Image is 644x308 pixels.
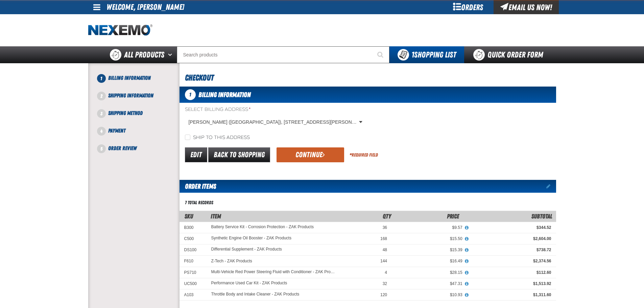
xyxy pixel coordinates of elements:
[380,259,387,263] span: 144
[472,236,551,241] div: $2,604.00
[462,281,471,287] button: View All Prices for Performance Used Car Kit - ZAK Products
[180,256,207,267] td: F610
[397,281,462,286] div: $47.31
[383,247,387,252] span: 48
[447,213,459,220] span: Price
[124,49,164,61] span: All Products
[277,147,344,162] button: Continue
[397,247,462,253] div: $15.39
[88,24,152,36] a: Home
[211,213,221,220] span: Item
[464,46,556,63] a: Quick Order Form
[397,292,462,298] div: $10.93
[531,213,552,220] span: Subtotal
[180,289,207,301] td: A103
[462,270,471,276] button: View All Prices for Multi-Vehicle Red Power Steering Fluid with Conditioner - ZAK Products
[180,222,207,233] td: B300
[101,109,180,127] li: Shipping Method. Step 3 of 5. Not Completed
[383,213,391,220] span: Qty
[97,74,106,83] span: 1
[97,92,106,100] span: 2
[166,46,177,63] button: Open All Products pages
[108,92,153,99] span: Shipping Information
[180,244,207,256] td: DS100
[211,236,291,241] a: Synthetic Engine Oil Booster - ZAK Products
[88,24,152,36] img: Nexemo logo
[383,225,387,230] span: 36
[397,270,462,275] div: $28.15
[472,270,551,275] div: $112.60
[185,135,250,141] label: Ship to this address
[96,74,180,152] nav: Checkout steps. Current step is Billing Information. Step 1 of 5
[108,110,143,116] span: Shipping Method
[546,184,556,189] a: Edit items
[380,292,387,297] span: 120
[350,152,378,158] div: Required Field
[101,74,180,92] li: Billing Information. Step 1 of 5. Not Completed
[180,267,207,278] td: PS710
[462,292,471,298] button: View All Prices for Throttle Body and Intake Cleaner - ZAK Products
[211,225,314,230] a: Battery Service Kit - Corrosion Protection - ZAK Products
[108,75,151,81] span: Billing Information
[472,225,551,230] div: $344.52
[211,247,282,252] a: Differential Supplement - ZAK Products
[211,259,252,263] a: Z-Tech - ZAK Products
[177,46,389,63] input: Search
[97,127,106,136] span: 4
[101,144,180,152] li: Order Review. Step 5 of 5. Not Completed
[472,258,551,264] div: $2,374.56
[462,247,471,253] button: View All Prices for Differential Supplement - ZAK Products
[373,46,389,63] button: Start Searching
[189,119,358,126] span: [PERSON_NAME] ([GEOGRAPHIC_DATA]), [STREET_ADDRESS][PERSON_NAME][US_STATE]
[472,281,551,286] div: $1,513.92
[185,73,214,82] span: Checkout
[198,91,251,99] span: Billing Information
[108,127,125,134] span: Payment
[97,144,106,153] span: 5
[462,258,471,264] button: View All Prices for Z-Tech - ZAK Products
[180,180,216,193] h2: Order Items
[211,281,287,286] a: Performance Used Car Kit - ZAK Products
[472,247,551,253] div: $738.72
[462,225,471,231] button: View All Prices for Battery Service Kit - Corrosion Protection - ZAK Products
[101,92,180,109] li: Shipping Information. Step 2 of 5. Not Completed
[101,127,180,144] li: Payment. Step 4 of 5. Not Completed
[389,46,464,63] button: You have 1 Shopping List. Open to view details
[472,292,551,298] div: $1,311.60
[462,236,471,242] button: View All Prices for Synthetic Engine Oil Booster - ZAK Products
[185,213,193,220] a: SKU
[397,236,462,241] div: $15.50
[185,147,207,162] a: Edit
[180,233,207,244] td: C500
[397,225,462,230] div: $9.57
[211,270,337,275] a: Multi-Vehicle Red Power Steering Fluid with Conditioner - ZAK Products
[208,147,270,162] a: Back to Shopping
[397,258,462,264] div: $16.49
[411,50,414,60] strong: 1
[185,135,190,140] input: Ship to this address
[108,145,137,151] span: Order Review
[385,270,387,275] span: 4
[185,89,196,100] span: 1
[380,236,387,241] span: 168
[383,281,387,286] span: 32
[211,292,300,297] a: Throttle Body and Intake Cleaner - ZAK Products
[185,106,365,113] label: Select Billing Address
[180,278,207,289] td: UC500
[97,109,106,118] span: 3
[411,50,456,60] span: Shopping List
[185,199,213,206] div: 7 total records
